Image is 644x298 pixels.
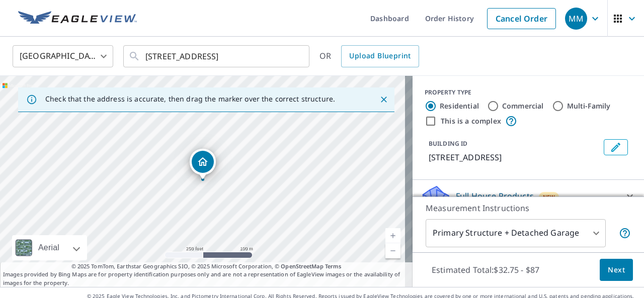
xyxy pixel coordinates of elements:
[425,88,632,97] div: PROPERTY TYPE
[502,101,544,111] label: Commercial
[385,228,400,243] a: Current Level 17, Zoom In
[424,259,547,281] p: Estimated Total: $32.75 - $87
[426,219,606,247] div: Primary Structure + Detached Garage
[385,243,400,258] a: Current Level 17, Zoom Out
[12,235,87,260] div: Aerial
[429,151,600,163] p: [STREET_ADDRESS]
[341,45,419,67] a: Upload Blueprint
[600,259,633,281] button: Next
[429,139,467,148] p: BUILDING ID
[565,8,587,30] div: MM
[349,50,411,62] span: Upload Blueprint
[441,116,501,126] label: This is a complex
[487,8,556,29] a: Cancel Order
[604,139,628,155] button: Edit building 1
[567,101,611,111] label: Multi-Family
[18,11,137,26] img: EV Logo
[190,149,216,180] div: Dropped pin, building 1, Residential property, 6730 Highway 171 Deridder, LA 70634
[13,42,113,70] div: [GEOGRAPHIC_DATA]
[145,42,289,70] input: Search by address or latitude-longitude
[71,262,342,271] span: © 2025 TomTom, Earthstar Geographics SIO, © 2025 Microsoft Corporation, ©
[426,202,631,214] p: Measurement Instructions
[608,264,625,276] span: Next
[619,227,631,239] span: Your report will include the primary structure and a detached garage if one exists.
[377,93,390,106] button: Close
[456,190,534,202] p: Full House Products
[35,235,62,260] div: Aerial
[543,193,555,201] span: New
[421,184,636,208] div: Full House ProductsNew
[325,262,342,270] a: Terms
[319,45,419,67] div: OR
[281,262,323,270] a: OpenStreetMap
[45,94,335,104] p: Check that the address is accurate, then drag the marker over the correct structure.
[440,101,479,111] label: Residential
